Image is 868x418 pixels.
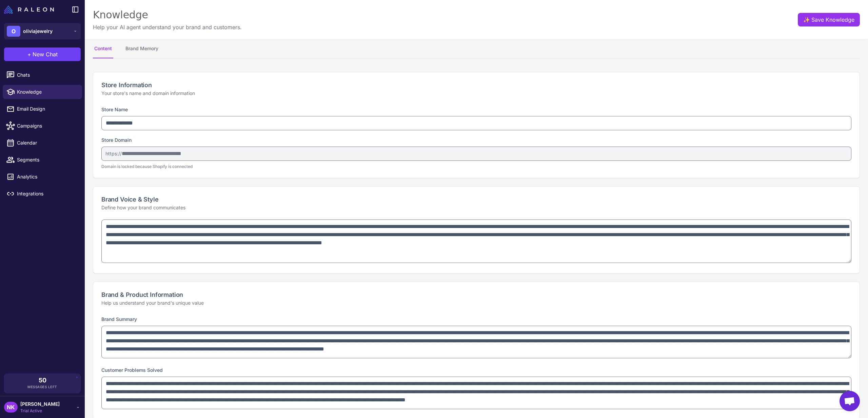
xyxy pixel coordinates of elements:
[93,39,113,58] button: Content
[101,204,851,211] p: Define how your brand communicates
[39,377,46,383] span: 50
[3,85,82,99] a: Knowledge
[3,119,82,133] a: Campaigns
[101,367,163,373] label: Customer Problems Solved
[101,137,132,143] label: Store Domain
[17,156,77,164] span: Segments
[7,26,20,37] div: O
[3,68,82,82] a: Chats
[101,80,851,90] h2: Store Information
[101,107,128,112] label: Store Name
[101,316,137,322] label: Brand Summary
[27,50,31,58] span: +
[3,136,82,150] a: Calendar
[101,290,851,299] h2: Brand & Product Information
[101,164,851,170] p: Domain is locked because Shopify is connected
[124,39,160,58] button: Brand Memory
[17,105,77,113] span: Email Design
[17,139,77,147] span: Calendar
[17,71,77,79] span: Chats
[4,5,54,14] img: Raleon Logo
[23,27,53,35] span: oliviajewelry
[17,122,77,130] span: Campaigns
[803,16,809,21] span: ✨
[33,50,58,58] span: New Chat
[93,23,242,31] p: Help your AI agent understand your brand and customers.
[4,23,81,39] button: Ooliviajewelry
[3,170,82,184] a: Analytics
[798,13,860,26] button: ✨Save Knowledge
[3,187,82,201] a: Integrations
[27,384,57,389] span: Messages Left
[3,102,82,116] a: Email Design
[4,47,81,61] button: +New Chat
[4,402,18,413] div: NK
[840,391,860,411] div: Open chat
[20,400,60,408] span: [PERSON_NAME]
[93,8,242,22] div: Knowledge
[101,90,851,97] p: Your store's name and domain information
[20,408,60,414] span: Trial Active
[101,195,851,204] h2: Brand Voice & Style
[17,88,77,96] span: Knowledge
[4,5,57,14] a: Raleon Logo
[17,190,77,197] span: Integrations
[101,299,851,307] p: Help us understand your brand's unique value
[17,173,77,180] span: Analytics
[3,153,82,167] a: Segments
